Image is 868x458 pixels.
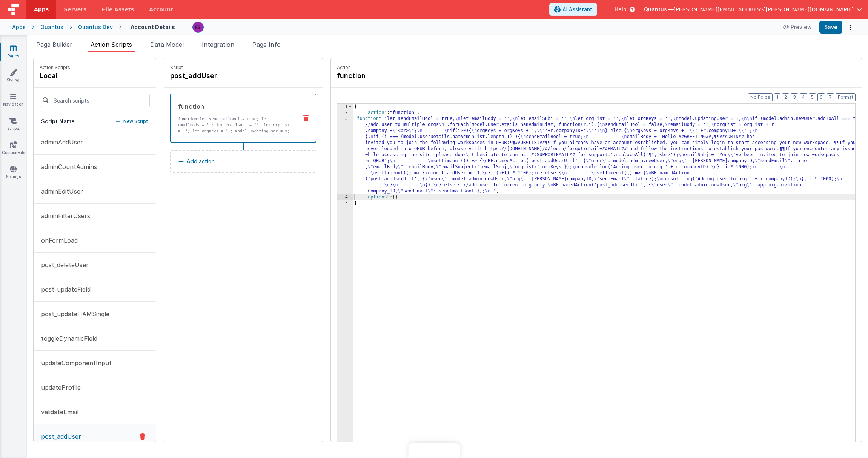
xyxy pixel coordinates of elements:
p: post_addUser [37,432,81,441]
strong: function: [178,117,200,121]
button: post_updateHAMSingle [34,302,156,326]
div: 3 [337,116,353,194]
img: 2445f8d87038429357ee99e9bdfcd63a [193,22,203,32]
div: Apps [12,23,26,31]
button: post_addUser [34,424,156,449]
button: post_deleteUser [34,253,156,277]
button: Options [845,22,856,32]
input: Search scripts [40,94,150,107]
button: updateProfile [34,375,156,400]
button: New Script [116,118,148,125]
button: Quantus — [PERSON_NAME][EMAIL_ADDRESS][PERSON_NAME][DOMAIN_NAME] [644,6,862,13]
span: Apps [34,6,49,13]
div: function [178,102,292,111]
button: adminCountAdmins [34,155,156,179]
button: onFormLoad [34,228,156,253]
button: AI Assistant [549,3,597,16]
p: post_deleteUser [37,260,89,269]
span: Servers [64,6,86,13]
p: toggleDynamicField [37,334,97,343]
button: 2 [782,93,789,101]
div: 4 [337,194,353,200]
button: Format [836,93,856,101]
p: onFormLoad [37,236,78,245]
span: Help [615,6,627,13]
button: 7 [827,93,834,101]
p: updateProfile [37,383,81,392]
span: Quantus — [644,6,674,13]
button: post_updateField [34,277,156,302]
p: Action [337,65,856,71]
h4: post_addUser [170,71,283,81]
p: updateComponentInput [37,358,112,367]
button: 4 [800,93,807,101]
button: 6 [817,93,825,101]
div: Quantus [40,23,63,31]
div: 1 [337,104,353,110]
p: Action Scripts [40,65,70,71]
p: validateEmail [37,407,78,417]
button: updateComponentInput [34,351,156,375]
p: adminFilterUsers [37,211,90,220]
p: post_updateField [37,285,91,294]
h4: Account Details [131,24,175,30]
span: Page Info [252,41,281,48]
button: No Folds [748,93,773,101]
p: let sendEmailBool = true; let emailBody = ''; let emailSubj = ''; let orgList = ''; let orgKeys =... [178,116,292,134]
p: adminCountAdmins [37,162,97,171]
button: toggleDynamicField [34,326,156,351]
button: adminEditUser [34,179,156,204]
p: post_updateHAMSingle [37,309,109,318]
button: adminFilterUsers [34,204,156,228]
button: 5 [809,93,816,101]
button: Preview [779,21,816,33]
p: adminAddUser [37,138,83,147]
button: adminAddUser [34,130,156,155]
div: 2 [337,110,353,116]
div: 5 [337,200,353,206]
span: File Assets [102,6,134,13]
h5: Script Name [41,118,75,125]
span: [PERSON_NAME][EMAIL_ADDRESS][PERSON_NAME][DOMAIN_NAME] [674,6,854,13]
h4: local [40,71,70,81]
span: Action Scripts [91,41,132,48]
span: AI Assistant [562,6,592,13]
p: Script [170,65,316,71]
div: Quantus Dev [78,23,113,31]
button: Save [819,21,842,34]
button: 3 [791,93,798,101]
span: Data Model [150,41,184,48]
h4: function [337,71,450,81]
p: adminEditUser [37,187,83,196]
span: Page Builder [36,41,72,48]
button: Add action [170,150,316,173]
p: New Script [123,118,148,125]
p: Add action [187,157,215,166]
button: 1 [774,93,780,101]
button: validateEmail [34,400,156,424]
span: Integration [202,41,234,48]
